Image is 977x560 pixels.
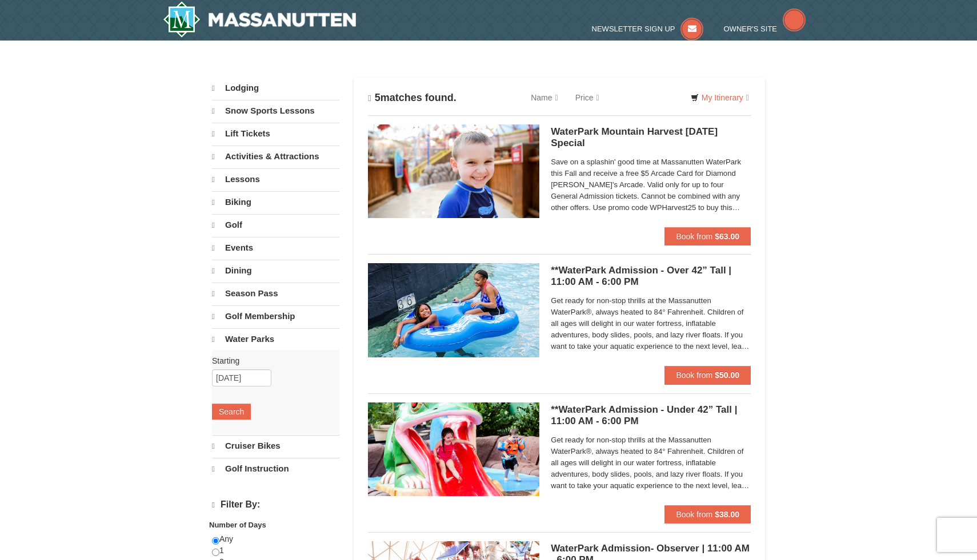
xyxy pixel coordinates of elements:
button: Book from $50.00 [664,366,751,384]
span: Book from [676,370,712,380]
a: Snow Sports Lessons [212,100,339,122]
button: Book from $38.00 [664,505,751,523]
a: Massanutten Resort [163,1,356,38]
img: 6619917-1412-d332ca3f.jpg [368,124,539,218]
span: Save on a splashin' good time at Massanutten WaterPark this Fall and receive a free $5 Arcade Car... [551,156,751,213]
a: Owner's Site [724,25,806,33]
a: Golf Membership [212,305,339,327]
a: Lessons [212,168,339,190]
span: Book from [676,510,712,519]
span: Get ready for non-stop thrills at the Massanutten WaterPark®, always heated to 84° Fahrenheit. Ch... [551,295,751,352]
span: Get ready for non-stop thrills at the Massanutten WaterPark®, always heated to 84° Fahrenheit. Ch... [551,434,751,491]
a: Newsletter Sign Up [592,25,704,33]
img: Massanutten Resort Logo [163,1,356,38]
a: Cruiser Bikes [212,435,339,457]
img: 6619917-726-5d57f225.jpg [368,263,539,357]
h5: **WaterPark Admission - Under 42” Tall | 11:00 AM - 6:00 PM [551,404,751,427]
h5: WaterPark Mountain Harvest [DATE] Special [551,126,751,149]
a: Price [567,86,608,109]
strong: $38.00 [715,510,739,519]
strong: $50.00 [715,370,739,380]
button: Search [212,404,251,420]
span: Book from [676,232,712,241]
a: Golf [212,214,339,236]
a: Lodging [212,78,339,99]
img: 6619917-738-d4d758dd.jpg [368,402,539,496]
label: Starting [212,355,331,366]
span: Owner's Site [724,25,778,33]
a: Water Parks [212,328,339,350]
a: My Itinerary [683,89,756,106]
h4: Filter By: [212,499,339,510]
a: Golf Instruction [212,458,339,480]
h5: **WaterPark Admission - Over 42” Tall | 11:00 AM - 6:00 PM [551,265,751,288]
strong: Number of Days [209,521,266,529]
span: Newsletter Sign Up [592,25,675,33]
a: Dining [212,260,339,281]
a: Activities & Attractions [212,146,339,167]
a: Season Pass [212,283,339,304]
button: Book from $63.00 [664,227,751,245]
a: Lift Tickets [212,123,339,144]
a: Name [522,86,566,109]
strong: $63.00 [715,232,739,241]
a: Biking [212,191,339,213]
a: Events [212,237,339,259]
